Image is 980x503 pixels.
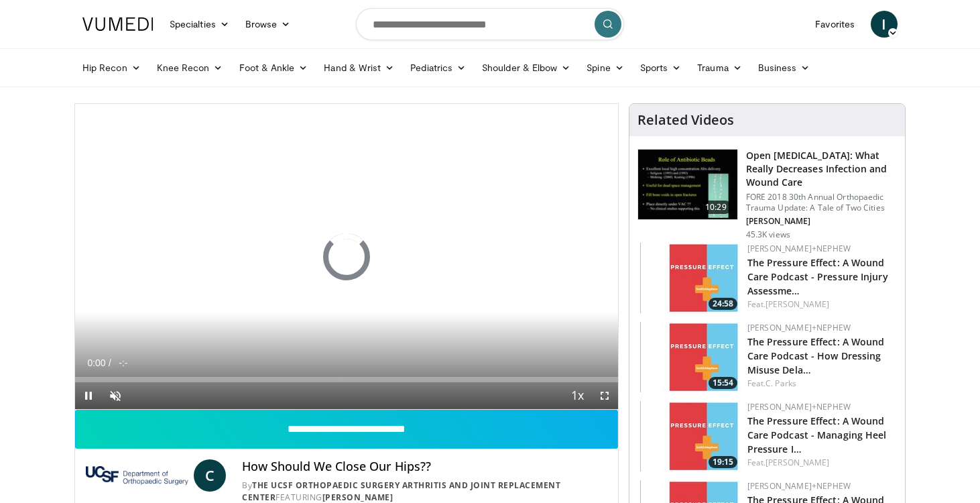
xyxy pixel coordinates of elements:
a: Knee Recon [149,54,231,81]
img: ded7be61-cdd8-40fc-98a3-de551fea390e.150x105_q85_crop-smart_upscale.jpg [638,150,737,219]
video-js: Video Player [75,104,618,410]
a: C [194,459,226,492]
a: The UCSF Orthopaedic Surgery Arthritis and Joint Replacement Center [242,480,560,503]
img: 60a7b2e5-50df-40c4-868a-521487974819.150x105_q85_crop-smart_upscale.jpg [640,401,741,471]
a: Shoulder & Elbow [474,54,578,81]
span: 24:58 [709,298,737,310]
input: Search topics, interventions [356,8,624,40]
h4: How Should We Close Our Hips?? [242,459,607,474]
a: [PERSON_NAME] [765,457,829,468]
a: C. Parks [765,378,796,389]
a: [PERSON_NAME]+Nephew [747,243,851,254]
img: The UCSF Orthopaedic Surgery Arthritis and Joint Replacement Center [86,459,188,492]
h3: Open [MEDICAL_DATA]: What Really Decreases Infection and Wound Care [746,149,897,189]
a: Hip Recon [74,54,149,81]
h4: Related Videos [637,112,734,128]
img: 61e02083-5525-4adc-9284-c4ef5d0bd3c4.150x105_q85_crop-smart_upscale.jpg [640,322,741,392]
a: 19:15 [640,401,741,471]
a: Foot & Ankle [231,54,316,81]
a: The Pressure Effect: A Wound Care Podcast - Managing Heel Pressure I… [747,414,887,455]
a: Trauma [689,54,750,81]
a: I [871,11,898,38]
div: Feat. [747,378,894,390]
div: Feat. [747,457,894,469]
a: [PERSON_NAME]+Nephew [747,322,851,333]
div: Progress Bar [75,377,618,382]
span: -:- [119,357,127,368]
a: Business [750,54,818,81]
div: Feat. [747,298,894,311]
a: Favorites [807,11,863,38]
button: Playback Rate [564,382,591,409]
span: / [109,357,111,368]
button: Fullscreen [591,382,618,409]
span: 0:00 [87,357,105,368]
span: 19:15 [709,456,737,468]
a: Spine [578,54,631,81]
a: Sports [632,54,690,81]
a: Pediatrics [402,54,474,81]
a: 10:29 Open [MEDICAL_DATA]: What Really Decreases Infection and Wound Care FORE 2018 30th Annual O... [637,149,897,240]
a: [PERSON_NAME]+Nephew [747,401,851,412]
p: FORE 2018 30th Annual Orthopaedic Trauma Update: A Tale of Two Cities [746,192,897,213]
span: 15:54 [709,377,737,389]
a: Browse [237,11,299,38]
a: [PERSON_NAME]+Nephew [747,480,851,492]
a: 15:54 [640,322,741,392]
a: 24:58 [640,243,741,313]
a: The Pressure Effect: A Wound Care Podcast - Pressure Injury Assessme… [747,256,888,297]
img: VuMedi Logo [82,17,154,31]
a: Specialties [162,11,237,38]
a: [PERSON_NAME] [322,492,393,503]
p: [PERSON_NAME] [746,216,897,227]
span: 10:29 [700,201,732,214]
p: 45.3K views [746,229,790,240]
a: The Pressure Effect: A Wound Care Podcast - How Dressing Misuse Dela… [747,335,885,376]
a: [PERSON_NAME] [765,298,829,310]
button: Unmute [102,382,129,409]
img: 2a658e12-bd38-46e9-9f21-8239cc81ed40.150x105_q85_crop-smart_upscale.jpg [640,243,741,313]
a: Hand & Wrist [316,54,402,81]
button: Pause [75,382,102,409]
